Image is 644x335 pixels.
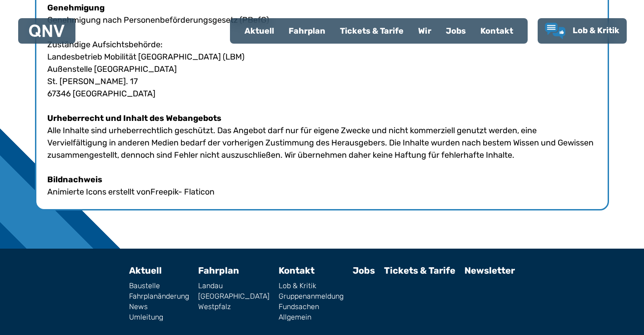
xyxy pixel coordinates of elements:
[178,187,215,197] a: - Flaticon
[279,303,344,310] a: Fundsachen
[198,282,270,290] a: Landau
[47,186,597,198] p: Animierte Icons erstellt von
[473,19,520,43] a: Kontakt
[279,265,315,276] a: Kontakt
[464,265,515,276] a: Newsletter
[198,293,270,300] a: [GEOGRAPHIC_DATA]
[279,314,344,321] a: Allgemein
[150,187,178,197] a: Freepik
[237,19,281,43] a: Aktuell
[439,19,473,43] a: Jobs
[545,23,619,39] a: Lob & Kritik
[384,265,455,276] a: Tickets & Tarife
[198,303,270,310] a: Westpfalz
[411,19,439,43] a: Wir
[129,314,189,321] a: Umleitung
[129,282,189,290] a: Baustelle
[47,174,597,186] h4: Bildnachweis
[333,19,411,43] a: Tickets & Tarife
[279,293,344,300] a: Gruppenanmeldung
[129,293,189,300] a: Fahrplanänderung
[353,265,375,276] a: Jobs
[29,25,65,37] img: QNV Logo
[573,25,619,35] span: Lob & Kritik
[47,112,597,125] h4: Urheberrecht und Inhalt des Webangebots
[279,282,344,290] a: Lob & Kritik
[129,303,189,310] a: News
[129,265,162,276] a: Aktuell
[198,265,239,276] a: Fahrplan
[29,22,65,40] a: QNV Logo
[47,2,597,14] h4: Genehmigung
[281,19,333,43] a: Fahrplan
